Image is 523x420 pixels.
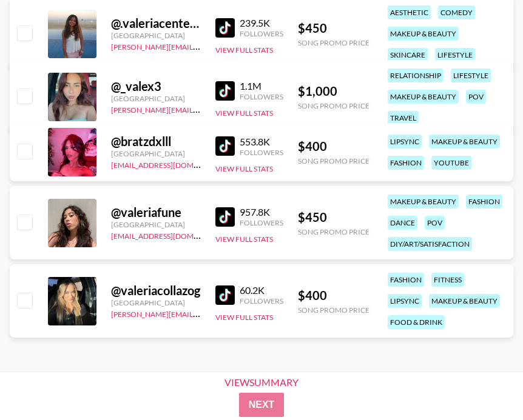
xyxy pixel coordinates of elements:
div: 60.2K [240,284,283,296]
div: Followers [240,29,283,38]
a: [PERSON_NAME][EMAIL_ADDRESS][DOMAIN_NAME] [111,307,291,319]
div: @ _valex3 [111,79,201,94]
div: lipsync [388,135,422,148]
img: TikTok [215,18,235,38]
div: dance [388,216,417,230]
div: Song Promo Price [298,101,369,110]
div: 1.1M [240,80,283,92]
div: aesthetic [388,5,431,19]
a: [EMAIL_ADDRESS][DOMAIN_NAME] [111,229,233,241]
a: [EMAIL_ADDRESS][DOMAIN_NAME] [111,158,233,170]
div: lifestyle [435,48,475,62]
div: Followers [240,218,283,227]
div: Song Promo Price [298,305,369,315]
div: makeup & beauty [429,135,500,148]
div: 957.8K [240,206,283,218]
div: youtube [431,156,471,170]
div: $ 1,000 [298,84,369,99]
div: @ valeriacollazog [111,283,201,298]
button: View Full Stats [215,45,273,55]
div: pov [425,216,445,230]
div: $ 400 [298,139,369,154]
div: skincare [388,48,428,62]
div: fashion [466,195,502,208]
div: [GEOGRAPHIC_DATA] [111,220,201,229]
div: fitness [431,273,464,287]
div: View Summary [214,377,309,388]
button: Next [239,393,285,417]
div: [GEOGRAPHIC_DATA] [111,298,201,307]
div: fashion [388,273,424,287]
a: [PERSON_NAME][EMAIL_ADDRESS][DOMAIN_NAME] [111,40,291,52]
div: makeup & beauty [388,195,459,208]
img: TikTok [215,136,235,156]
div: travel [388,111,419,125]
img: TikTok [215,285,235,305]
button: View Full Stats [215,164,273,173]
div: 553.8K [240,136,283,148]
div: food & drink [388,315,445,329]
div: Song Promo Price [298,38,369,47]
div: $ 450 [298,210,369,225]
div: diy/art/satisfaction [388,237,472,251]
div: Followers [240,92,283,101]
div: makeup & beauty [429,294,500,308]
img: TikTok [215,207,235,227]
div: makeup & beauty [388,27,459,41]
button: View Full Stats [215,313,273,322]
div: pov [466,90,486,104]
div: Followers [240,296,283,305]
div: 239.5K [240,17,283,29]
div: relationship [388,68,444,82]
div: [GEOGRAPHIC_DATA] [111,94,201,103]
div: [GEOGRAPHIC_DATA] [111,31,201,40]
button: View Full Stats [215,108,273,118]
div: makeup & beauty [388,90,459,104]
div: @ .valeriacenteno [111,16,201,31]
div: lifestyle [451,68,491,82]
div: comedy [438,5,475,19]
div: lipsync [388,294,422,308]
img: TikTok [215,81,235,101]
div: Followers [240,148,283,157]
div: @ bratzdxlll [111,134,201,149]
a: [PERSON_NAME][EMAIL_ADDRESS][PERSON_NAME][DOMAIN_NAME] [111,103,348,115]
iframe: Drift Widget Chat Controller [462,359,508,405]
div: Song Promo Price [298,227,369,236]
div: @ valeriafune [111,205,201,220]
div: Song Promo Price [298,156,369,165]
div: fashion [388,156,424,170]
div: $ 400 [298,288,369,303]
div: [GEOGRAPHIC_DATA] [111,149,201,158]
div: $ 450 [298,21,369,36]
button: View Full Stats [215,235,273,244]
